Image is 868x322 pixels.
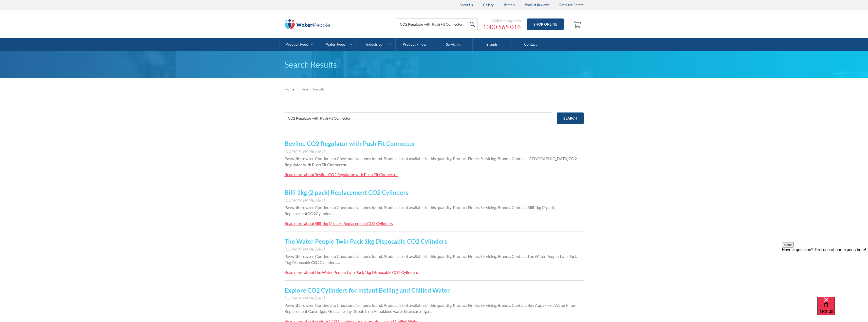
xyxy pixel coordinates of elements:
strong: with [291,303,299,308]
a: Brands [473,38,511,51]
strong: CO2 [307,211,316,216]
span: browser. Continue to Checkout. No items found. Product is not available in this quantity. Product... [299,156,568,161]
iframe: podium webchat widget bubble [817,297,868,322]
strong: Fit [322,162,326,167]
div: Industries [366,42,382,47]
div: Billi 1kg (2 pack) Replacement CO2 Cylinders [315,221,393,226]
strong: with [291,254,299,259]
a: Water Types [318,38,357,51]
span: Pay [285,303,291,308]
span: Cylinders. [316,211,333,216]
a: Read more aboutBevline CO2 Regulator with Push Fit Connector [285,172,398,178]
span: browser. Continue to Checkout. No items found. Product is not available in this quantity. Product... [285,303,576,314]
a: Industries [357,38,395,51]
iframe: podium webchat widget prompt [782,242,868,303]
div: [DOMAIN_NAME][URL] [285,246,584,252]
a: Servicing [434,38,473,51]
strong: Regulator [285,162,302,167]
input: Search [557,112,584,124]
div: [DOMAIN_NAME][URL] [285,295,584,301]
div: Read more about [285,172,315,177]
div: The Water People Twin Pack 1kg Disposable CO2 Cylinders [315,270,418,275]
strong: CO2 [568,156,577,161]
strong: with [303,162,311,167]
div: | [297,86,299,92]
span: … [333,211,336,216]
a: Home [285,86,294,92]
span: browser. Continue to Checkout. No items found. Product is not available in this quantity. Product... [285,205,556,216]
strong: CO2 [311,260,320,265]
input: Search products [397,18,478,30]
a: Read more aboutThe Water People Twin Pack 1kg Disposable CO2 Cylinders [285,269,418,275]
a: Bevline CO2 Regulator with Push Fit Connector [285,140,415,147]
span: … [347,162,350,167]
a: Explore CO2 Cylinders for Instant Boiling and Chilled Water [285,287,450,294]
a: Read more aboutBilli 1kg (2 pack) Replacement CO2 Cylinders [285,220,393,226]
div: [DOMAIN_NAME][URL] [285,148,584,154]
a: Contact [511,38,550,51]
a: Product Types [280,38,318,51]
strong: with [291,205,299,210]
div: Bevline CO2 Regulator with Push Fit Connector [315,172,398,177]
div: Product Types [286,42,308,47]
strong: Connector [327,162,347,167]
div: Read more about [285,270,315,275]
div: [DOMAIN_NAME][URL] [285,197,584,203]
div: Read more about [285,221,315,226]
a: 1300 565 018 [483,23,521,31]
img: The Water People [285,19,330,29]
a: The Water People Twin Pack 1kg Disposable CO2 Cylinders [285,238,447,245]
div: Water Types [326,42,345,47]
span: browser. Continue to Checkout. No items found. Product is not available in this quantity. Product... [285,254,577,265]
strong: with [291,156,299,161]
a: Product Finder [396,38,434,51]
div: Call the experts [483,18,521,23]
a: Billi 1kg (2 pack) Replacement CO2 Cylinders [285,189,408,196]
span: Pay [285,205,291,210]
input: e.g. chilled water cooler [285,112,552,124]
span: Cylinders. [320,260,337,265]
div: Search Results [302,86,325,92]
a: Shop Online [527,18,564,30]
span: Pay [285,254,291,259]
span: … [431,309,434,314]
span: . [347,162,347,167]
h1: Search Results [285,59,584,71]
span: … [337,260,340,265]
a: Open empty cart [571,18,584,30]
img: shopping cart [573,20,582,28]
strong: Push [312,162,321,167]
span: Pay [285,156,291,161]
